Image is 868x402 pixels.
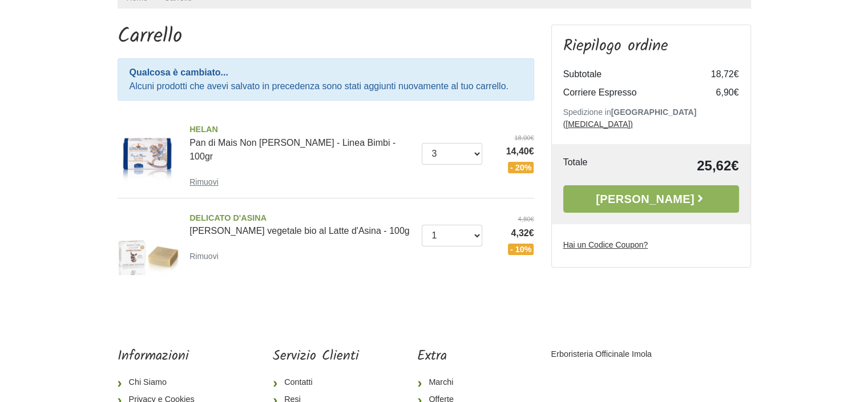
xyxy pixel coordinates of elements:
a: Marchi [417,374,492,391]
del: 4,80€ [491,214,534,224]
h3: Riepilogo ordine [563,37,739,56]
u: Hai un Codice Coupon? [563,240,648,249]
a: Erboristeria Officinale Imola [551,349,652,359]
td: Subtotale [563,65,693,83]
h5: Informazioni [118,348,215,365]
h1: Carrello [118,25,534,49]
a: ([MEDICAL_DATA]) [563,120,633,129]
small: Rimuovi [189,252,219,261]
a: Rimuovi [189,249,223,263]
span: 14,40€ [491,145,534,158]
a: Rimuovi [189,174,223,189]
a: HELANPan di Mais Non [PERSON_NAME] - Linea Bimbi - 100gr [189,124,413,161]
a: Chi Siamo [118,374,215,391]
span: HELAN [189,124,413,136]
label: Hai un Codice Coupon? [563,239,648,251]
b: [GEOGRAPHIC_DATA] [611,108,697,117]
a: Contatti [273,374,359,391]
img: Sapone vegetale bio al Latte d'Asina - 100g [114,208,181,276]
a: DELICATO D'ASINA[PERSON_NAME] vegetale bio al Latte d'Asina - 100g [189,212,413,236]
span: DELICATO D'ASINA [189,212,413,225]
a: [PERSON_NAME] [563,185,739,213]
img: Pan di Mais Non Sapone - Linea Bimbi - 100gr [114,119,181,187]
span: - 20% [508,162,534,173]
strong: Qualcosa è cambiato... [130,67,228,77]
td: Corriere Espresso [563,83,693,102]
td: Totale [563,156,628,176]
p: Spedizione in [563,106,739,130]
td: 25,62€ [628,156,739,176]
span: - 10% [508,244,534,255]
small: Rimuovi [189,177,219,186]
h5: Servizio Clienti [273,348,359,365]
h5: Extra [417,348,492,365]
td: 18,72€ [693,65,739,83]
div: Alcuni prodotti che avevi salvato in precedenza sono stati aggiunti nuovamente al tuo carrello. [118,58,534,101]
del: 18,00€ [491,133,534,143]
td: 6,90€ [693,83,739,102]
span: 4,32€ [491,226,534,240]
